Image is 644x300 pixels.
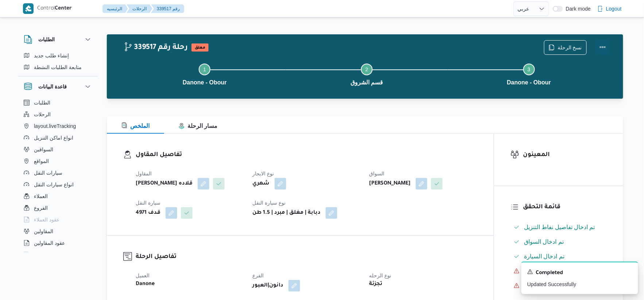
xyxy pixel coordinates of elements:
span: السواق [369,171,384,176]
span: تم ادخال السيارة [524,252,565,261]
span: اجهزة التليفون [34,250,64,259]
span: العميل [136,273,150,278]
button: نسخ الرحلة [544,40,587,55]
b: معلق [195,46,205,50]
span: العملاء [34,192,48,201]
span: تم ادخال السواق [524,239,564,245]
span: إنشاء طلب جديد [34,51,69,60]
button: عقود المقاولين [21,237,95,249]
div: الطلبات [18,50,98,76]
span: انواع اماكن التنزيل [34,133,73,142]
b: [PERSON_NAME] قلاده [136,179,193,188]
b: تجزئة [369,280,383,289]
button: العملاء [21,190,95,202]
b: Danone [136,280,155,289]
button: الفروع [21,202,95,214]
span: المواقع [34,157,49,166]
button: انواع سيارات النقل [21,179,95,190]
span: Dark mode [563,6,591,12]
button: اجهزة التليفون [21,249,95,261]
b: 4971 قدف [136,209,160,217]
button: تم ادخال تفاصيل نفاط التنزيل [511,221,607,233]
h3: تفاصيل المقاول [136,150,477,160]
h3: المعينون [523,150,607,160]
button: عقود العملاء [21,214,95,225]
span: الملخص [121,123,150,129]
span: المقاول [136,171,152,176]
p: Updated Successfully [527,281,632,288]
span: 2 [365,67,368,72]
span: عقود العملاء [34,215,59,224]
button: الطلبات [21,97,95,109]
button: Logout [594,1,625,16]
button: المقاولين [21,225,95,237]
span: الرحلات [34,110,51,119]
span: الفروع [34,204,48,212]
button: تم ادخال السواق [511,236,607,248]
span: تم ادخال السواق [524,238,564,246]
div: قاعدة البيانات [18,97,98,255]
span: نوع الايجار [252,171,274,176]
button: انواع اماكن التنزيل [21,132,95,144]
button: السواقين [21,144,95,155]
b: شهري [252,179,269,188]
button: Actions [595,40,610,54]
b: Center [55,6,72,12]
span: تم ادخال السيارة [524,253,565,259]
span: المقاولين [34,227,53,236]
img: X8yXhbKr1z7QwAAAABJRU5ErkJggg== [23,3,34,14]
h3: قاعدة البيانات [38,82,67,91]
h3: الطلبات [38,35,55,44]
span: سيارة النقل [136,200,160,206]
span: نوع الرحله [369,273,391,278]
span: متابعة الطلبات النشطة [34,63,82,72]
button: قاعدة البيانات [24,82,92,91]
span: السواقين [34,145,53,154]
span: عقود المقاولين [34,239,65,247]
button: 339517 رقم [151,4,184,13]
h3: قائمة التحقق [523,202,607,212]
span: 1 [203,67,206,72]
span: قسم الشروق [350,78,383,87]
button: المواقع [21,155,95,167]
b: دانون|العبور [252,281,283,290]
button: قسم الشروق [286,55,448,93]
button: الرحلات [21,109,95,120]
button: سيارات النقل [21,167,95,179]
h3: تفاصيل الرحلة [136,252,477,262]
span: Completed [536,269,563,278]
span: 3 [528,67,531,72]
button: إنشاء طلب جديد [21,50,95,61]
span: معلق [191,43,209,52]
button: Danone - Obour [124,55,286,93]
span: Danone - Obour [183,78,227,87]
div: Notification [527,268,632,278]
button: الطلبات [24,35,92,44]
button: layout.liveTracking [21,120,95,132]
button: متابعة الطلبات النشطة [21,61,95,73]
span: نوع سيارة النقل [252,200,286,206]
span: سيارات النقل [34,168,62,177]
b: دبابة | مغلق | مبرد | 1.5 طن [252,209,321,217]
span: الفرع [252,273,264,278]
span: layout.liveTracking [34,122,76,130]
span: Danone - Obour [507,78,551,87]
button: الرئيسيه [102,4,128,13]
span: الطلبات [34,98,50,107]
button: الرحلات [127,4,152,13]
span: Logout [606,4,622,13]
span: تم ادخال تفاصيل نفاط التنزيل [524,223,595,232]
span: مسار الرحلة [179,123,217,129]
span: نسخ الرحلة [558,43,582,52]
button: Danone - Obour [448,55,610,93]
span: انواع سيارات النقل [34,180,74,189]
button: تم ادخال السيارة [511,251,607,262]
span: تم ادخال تفاصيل نفاط التنزيل [524,224,595,230]
h2: 339517 رحلة رقم [124,43,188,53]
b: [PERSON_NAME] [369,179,411,188]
